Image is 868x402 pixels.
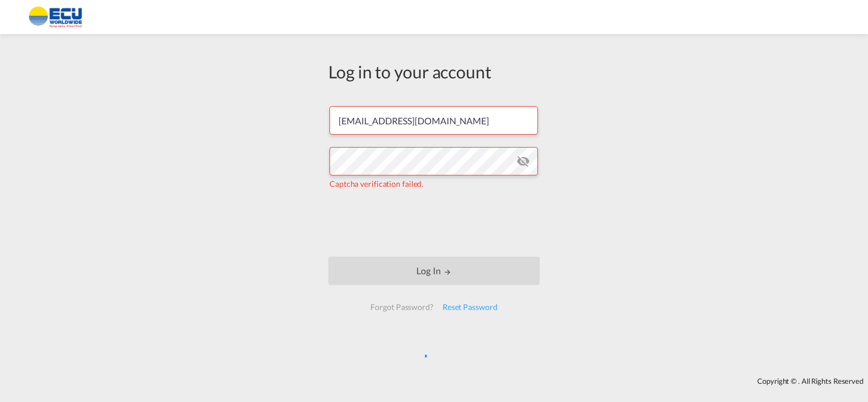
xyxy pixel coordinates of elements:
input: Enter email/phone number [329,106,538,135]
button: LOGIN [328,257,540,285]
div: Log in to your account [328,60,540,83]
span: Captcha verification failed. [329,179,423,189]
iframe: reCAPTCHA [348,201,520,245]
div: Reset Password [438,297,502,317]
div: Forgot Password? [366,297,437,317]
img: 6cccb1402a9411edb762cf9624ab9cda.png [17,5,94,30]
md-icon: icon-eye-off [516,154,530,168]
